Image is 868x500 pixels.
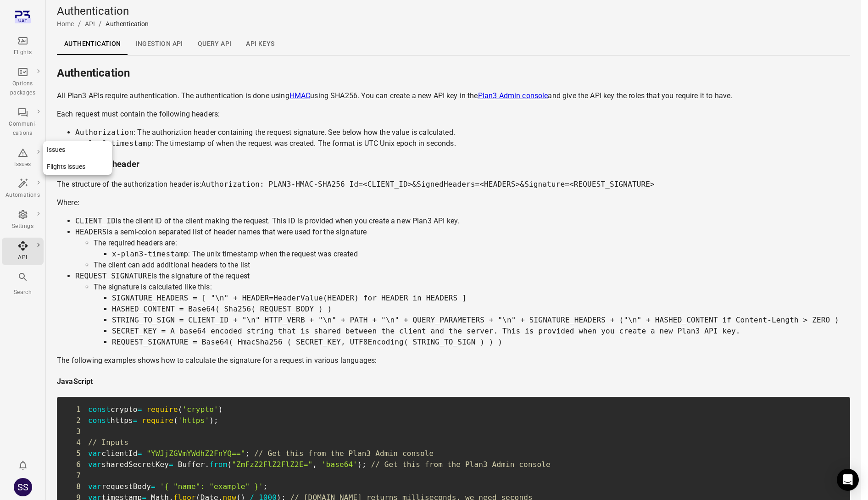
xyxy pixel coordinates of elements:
span: = [169,460,173,469]
div: Communi-cations [6,120,40,138]
code: x-plan3-timestamp [112,250,188,258]
li: is the client ID of the client making the request. This ID is provided when you create a new Plan... [75,216,850,227]
code: Authorization: PLAN3-HMAC-SHA256 Id=<CLIENT_ID>&SignedHeaders=<HEADERS>&Signature=<REQUEST_SIGNAT... [201,180,655,189]
p: The structure of the authorization header is: [57,179,850,190]
code: Authorization [75,128,134,137]
a: Authentication [57,33,128,55]
a: Query API [190,33,239,55]
span: // Get this from the Plan3 Admin console [254,449,434,458]
span: var [88,482,101,491]
span: ( [173,416,178,425]
p: Where: [57,197,850,208]
div: Issues [6,160,40,169]
div: Open Intercom Messenger [837,469,859,491]
span: = [133,416,138,425]
a: Plan3 Admin console [478,91,548,100]
span: 'base64' [322,460,357,469]
a: Home [57,20,74,28]
div: Search [6,288,40,297]
span: ; [214,416,218,425]
code: HEADERS [75,228,106,236]
span: 'https' [178,416,209,425]
span: ) [209,416,214,425]
h3: Authorization header [57,158,850,171]
p: The following examples shows how to calculate the signature for a request in various languages: [57,355,850,366]
span: const [88,416,111,425]
span: 5 [64,448,88,459]
div: Automations [6,191,40,200]
nav: Breadcrumbs [57,18,149,29]
span: ( [227,460,232,469]
span: 8 [64,481,88,492]
a: Flights issues [43,158,112,175]
span: ) [218,405,223,414]
code: SECRET_KEY = A base64 encoded string that is shared between the client and the server. This is pr... [112,327,740,335]
h4: JavaScript [57,376,850,387]
code: REQUEST_SIGNATURE [75,272,151,280]
code: STRING_TO_SIGN = CLIENT_ID + "\n" HTTP_VERB + "\n" + PATH + "\n" + QUERY_PARAMETERS + "\n" + SIGN... [112,316,839,324]
span: '{ "name": "example" }' [160,482,263,491]
span: 1 [64,404,88,415]
span: requestBody [101,482,151,491]
code: REQUEST_SIGNATURE = Base64( HmacSha256 ( SECRET_KEY, UTF8Encoding( STRING_TO_SIGN ) ) ) [112,338,502,346]
li: The signature is calculated like this: [94,282,850,348]
span: https [111,416,133,425]
span: 7 [64,470,88,481]
code: x-plan3-timestamp [75,139,151,148]
span: 2 [64,415,88,426]
a: HMAC [289,91,311,100]
li: The required headers are: [94,238,850,260]
a: API [85,20,95,28]
a: Issues [43,141,112,158]
span: "ZmFzZ2FlZ2FlZ2E=" [232,460,312,469]
span: , [312,460,317,469]
li: is the signature of the request [75,271,850,348]
li: : The unix timestamp when the request was created [112,249,850,260]
span: 4 [64,437,88,448]
div: SS [14,478,32,496]
li: : The timestamp of when the request was created. The format is UTC Unix epoch in seconds. [75,138,850,149]
span: require [146,405,178,414]
li: is a semi-colon separated list of header names that were used for the signature [75,227,850,271]
a: Ingestion API [128,33,190,55]
span: = [138,405,142,414]
span: 6 [64,459,88,470]
code: SIGNATURE_HEADERS = [ "\n" + HEADER=HeaderValue(HEADER) for HEADER in HEADERS ] [112,294,467,302]
nav: Local navigation [43,141,112,175]
span: clientId [101,449,137,458]
span: var [88,449,101,458]
div: Settings [6,222,40,231]
code: HASHED_CONTENT = Base64( Sha256( REQUEST_BODY ) ) [112,305,332,313]
span: var [88,460,101,469]
span: // Inputs [88,438,128,447]
span: "YWJjZGVmYWdhZ2FnYQ==" [146,449,245,458]
span: const [88,405,111,414]
p: Each request must contain the following headers: [57,109,850,120]
span: ; [245,449,250,458]
span: crypto [111,405,138,414]
button: Sandra Sigurdardottir [10,474,36,500]
span: Buffer [178,460,205,469]
div: Options packages [6,79,40,98]
span: ; [263,482,268,491]
span: ) [357,460,362,469]
li: / [78,18,81,29]
li: The client can add additional headers to the list [94,260,850,271]
span: sharedSecretKey [101,460,169,469]
span: ( [178,405,183,414]
span: 'crypto' [183,405,218,414]
p: All Plan3 APIs require authentication. The authentication is done using using SHA256. You can cre... [57,90,850,101]
div: API [6,253,40,262]
a: API keys [239,33,282,55]
div: Authentication [106,19,149,28]
h1: Authentication [57,4,149,18]
code: CLIENT_ID [75,217,116,225]
span: 3 [64,426,88,437]
span: ; [362,460,367,469]
div: Flights [6,48,40,57]
h2: Authentication [57,65,850,81]
span: // Get this from the Plan3 Admin console [371,460,550,469]
div: Local navigation [57,33,850,55]
span: = [151,482,156,491]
